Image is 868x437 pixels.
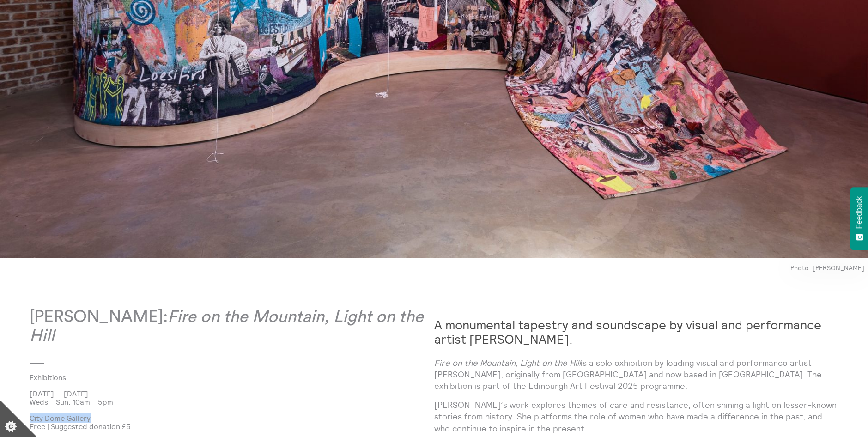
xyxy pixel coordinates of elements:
[434,357,839,392] p: is a solo exhibition by leading visual and performance artist [PERSON_NAME], originally from [GEO...
[30,389,434,398] p: [DATE] — [DATE]
[850,187,868,250] button: Feedback - Show survey
[30,422,434,431] p: Free | Suggested donation £5
[30,308,434,346] p: [PERSON_NAME]:
[434,358,581,368] em: Fire on the Mountain, Light on the Hill
[434,317,821,347] strong: A monumental tapestry and soundscape by visual and performance artist [PERSON_NAME].
[30,414,434,422] p: City Dome Gallery
[30,398,434,406] p: Weds – Sun, 10am – 5pm
[30,309,424,344] em: Fire on the Mountain, Light on the Hill
[434,399,839,434] p: [PERSON_NAME]’s work explores themes of care and resistance, often shining a light on lesser-know...
[855,196,863,229] span: Feedback
[30,373,419,382] a: Exhibitions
